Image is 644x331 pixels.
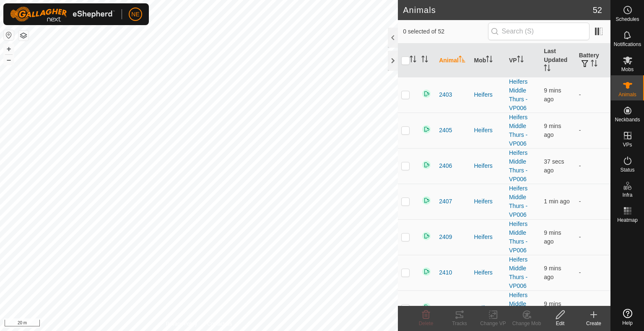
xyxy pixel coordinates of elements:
td: - [576,290,610,326]
span: Help [622,321,633,326]
a: Heifers Middle Thurs -VP006 [509,292,527,325]
p-sorticon: Activate to sort [421,57,428,64]
span: 2405 [439,126,452,135]
span: 2406 [439,162,452,170]
img: returning on [421,231,431,241]
p-sorticon: Activate to sort [517,57,524,64]
span: 2403 [439,90,452,99]
div: Create [577,320,610,327]
div: Change Mob [510,320,543,327]
th: Last Updated [540,44,575,77]
p-sorticon: Activate to sort [591,61,597,68]
td: - [576,255,610,290]
button: Map Layers [18,31,29,41]
a: Help [611,305,644,329]
div: Edit [543,320,577,327]
p-sorticon: Activate to sort [544,66,551,72]
img: returning on [421,160,431,170]
td: - [576,113,610,148]
button: Reset Map [4,30,14,40]
span: 10 Oct 2025, 6:41 am [544,123,561,138]
span: Status [620,167,634,172]
th: Animal [436,44,470,77]
button: + [4,44,14,54]
p-sorticon: Activate to sort [459,57,465,64]
span: 2407 [439,197,452,206]
span: NE [131,10,139,19]
span: 10 Oct 2025, 6:48 am [544,198,569,205]
th: Battery [576,44,610,77]
span: Animals [618,92,636,97]
span: Delete [419,321,434,326]
span: 52 [593,4,602,16]
span: 2410 [439,268,452,277]
span: Heatmap [617,218,638,223]
span: 10 Oct 2025, 6:49 am [544,158,564,174]
div: Heifers [474,268,502,277]
a: Privacy Policy [166,320,197,328]
img: returning on [421,302,431,312]
span: 10 Oct 2025, 6:40 am [544,265,561,280]
td: - [576,148,610,184]
img: returning on [421,124,431,134]
a: Heifers Middle Thurs -VP006 [509,185,527,218]
span: Mobs [621,67,634,72]
div: Heifers [474,162,502,170]
input: Search (S) [488,23,589,40]
div: Tracks [443,320,476,327]
span: Infra [622,192,632,198]
a: Heifers Middle Thurs -VP006 [509,114,527,147]
p-sorticon: Activate to sort [410,57,416,64]
span: 10 Oct 2025, 6:40 am [544,300,561,316]
div: Heifers [474,90,502,99]
img: returning on [421,89,431,99]
td: - [576,184,610,219]
div: Heifers [474,197,502,206]
img: Gallagher Logo [10,7,115,22]
th: VP [506,44,540,77]
span: Schedules [615,17,639,22]
span: 0 selected of 52 [403,27,488,36]
h2: Animals [403,5,593,15]
button: – [4,55,14,65]
a: Heifers Middle Thurs -VP006 [509,78,527,111]
a: Contact Us [207,320,232,328]
p-sorticon: Activate to sort [486,57,493,64]
div: Change VP [476,320,510,327]
a: Heifers Middle Thurs -VP006 [509,221,527,254]
span: 10 Oct 2025, 6:40 am [544,229,561,245]
span: Neckbands [615,117,640,122]
span: 10 Oct 2025, 6:41 am [544,87,561,103]
span: 2409 [439,233,452,241]
div: Heifers [474,126,502,135]
div: Heifers [474,233,502,241]
th: Mob [471,44,506,77]
td: - [576,77,610,113]
span: VPs [623,142,632,147]
td: - [576,219,610,255]
a: Heifers Middle Thurs -VP006 [509,256,527,289]
a: Heifers Middle Thurs -VP006 [509,149,527,182]
img: returning on [421,267,431,277]
span: Notifications [614,42,641,47]
div: Heifers [474,304,502,313]
img: returning on [421,195,431,205]
span: 2411 [439,304,452,313]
